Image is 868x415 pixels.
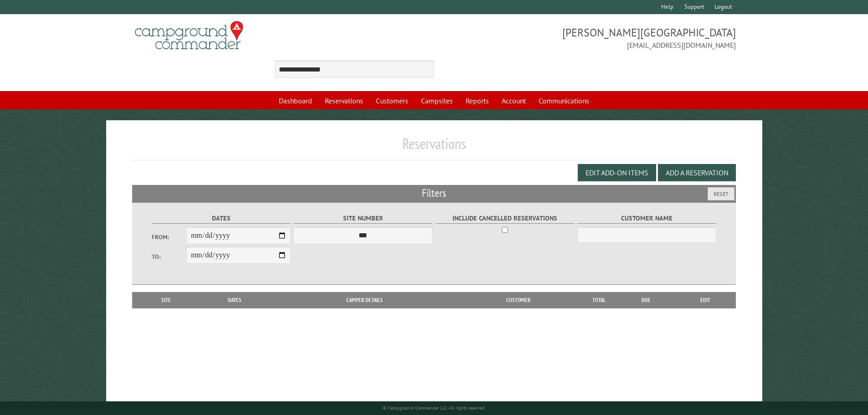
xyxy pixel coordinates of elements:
th: Total [581,292,617,308]
button: Reset [708,187,734,200]
label: To: [152,252,186,261]
button: Edit Add-on Items [578,164,656,181]
th: Due [617,292,675,308]
small: © Campground Commander LLC. All rights reserved. [383,405,486,411]
a: Reports [460,92,494,109]
label: From: [152,233,186,241]
span: [PERSON_NAME][GEOGRAPHIC_DATA] [EMAIL_ADDRESS][DOMAIN_NAME] [434,25,736,51]
h1: Reservations [132,135,736,160]
a: Communications [533,92,595,109]
label: Site Number [293,213,432,224]
a: Campsites [416,92,458,109]
a: Reservations [319,92,369,109]
a: Customers [370,92,414,109]
th: Edit [675,292,736,308]
label: Dates [152,213,291,224]
label: Include Cancelled Reservations [436,213,575,224]
th: Site [137,292,196,308]
th: Camper Details [274,292,455,308]
button: Add a Reservation [658,164,736,181]
th: Customer [455,292,581,308]
a: Dashboard [273,92,318,109]
th: Dates [196,292,274,308]
label: Customer Name [577,213,716,224]
a: Account [496,92,531,109]
h2: Filters [132,185,736,202]
img: Campground Commander [132,18,246,53]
